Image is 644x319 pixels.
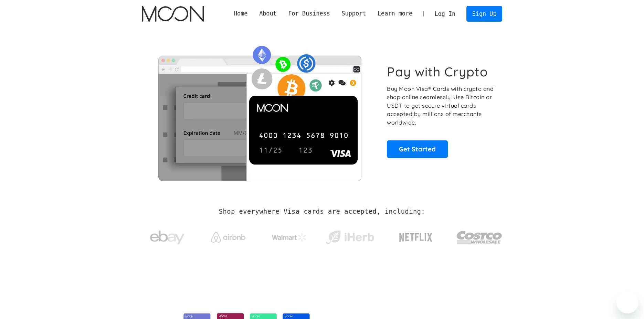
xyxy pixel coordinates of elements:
[142,6,204,22] a: home
[272,233,306,242] img: Walmart
[202,225,254,246] a: Airbnb
[387,85,495,127] p: Buy Moon Visa® Cards with crypto and shop online seamlessly! Use Bitcoin or USDT to get secure vi...
[387,64,488,79] h1: Pay with Crypto
[263,226,315,245] a: Walmart
[253,9,282,18] div: About
[219,208,425,215] h2: Shop everywhere Visa cards are accepted, including:
[283,9,336,18] div: For Business
[142,220,193,252] a: ebay
[288,9,330,18] div: For Business
[341,9,366,18] div: Support
[429,6,461,21] a: Log In
[456,224,503,250] img: Costco
[387,140,448,158] a: Get Started
[399,229,433,246] img: Netflix
[324,222,376,250] a: iHerb
[142,41,378,181] img: Moon Cards let you spend your crypto anywhere Visa is accepted.
[466,6,502,21] a: Sign Up
[372,9,418,18] div: Learn more
[211,232,245,243] img: Airbnb
[336,9,372,18] div: Support
[150,227,184,248] img: ebay
[385,222,447,249] a: Netflix
[324,228,376,246] img: iHerb
[259,9,277,18] div: About
[616,291,638,313] iframe: Button to launch messaging window
[142,6,204,22] img: Moon Logo
[228,9,253,18] a: Home
[378,9,412,18] div: Learn more
[456,217,503,254] a: Costco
